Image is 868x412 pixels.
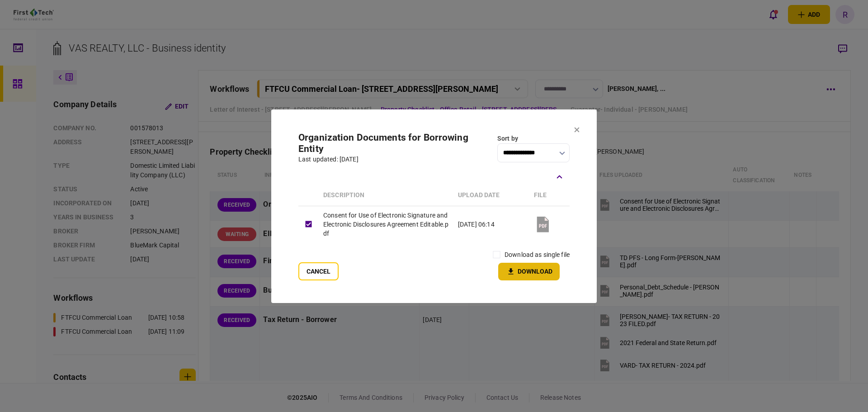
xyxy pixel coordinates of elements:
[529,185,570,206] th: file
[498,263,560,280] button: Download
[453,206,529,242] td: [DATE] 06:14
[505,250,570,260] label: download as single file
[497,133,570,143] div: Sort by
[298,154,493,164] div: last updated: [DATE]
[298,132,493,154] h2: Organization Documents for Borrowing Entity
[453,185,529,206] th: upload date
[319,206,453,242] td: Consent for Use of Electronic Signature and Electronic Disclosures Agreement Editable.pdf
[319,185,453,206] th: Description
[298,262,339,280] button: Cancel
